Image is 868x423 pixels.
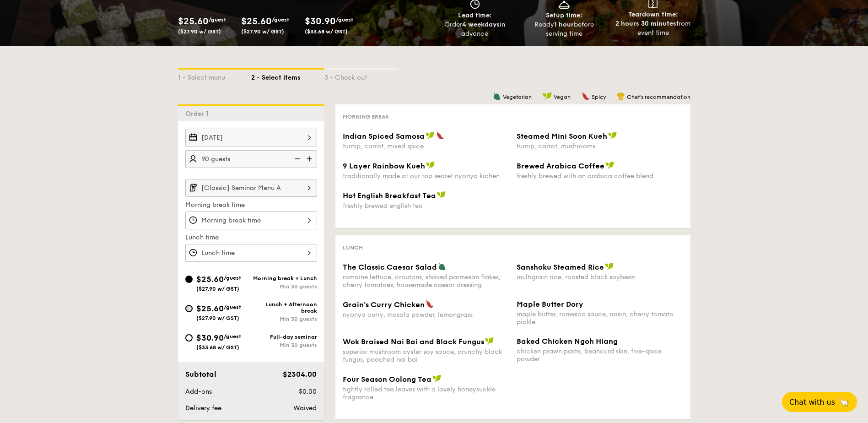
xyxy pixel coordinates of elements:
div: Min 30 guests [251,342,317,348]
span: Spicy [592,94,606,100]
span: /guest [209,16,226,23]
div: turnip, carrot, mixed spice [343,142,509,150]
span: Baked Chicken Ngoh Hiang [517,337,618,346]
div: maple butter, romesco sauce, raisin, cherry tomato pickle [517,310,683,326]
span: ($33.68 w/ GST) [196,344,239,351]
label: Morning break time [185,201,317,210]
span: Vegetarian [503,94,532,100]
img: icon-vegan.f8ff3823.svg [543,92,552,100]
img: icon-vegan.f8ff3823.svg [605,161,615,169]
img: icon-spicy.37a8142b.svg [436,131,444,140]
div: freshly brewed with an arabica coffee blend [517,172,683,180]
div: tightly rolled tea leaves with a lovely honeysuckle fragrance [343,385,509,401]
img: icon-vegan.f8ff3823.svg [432,374,442,383]
div: turnip, carrot, mushrooms [517,142,683,150]
img: icon-vegan.f8ff3823.svg [437,191,446,199]
button: Chat with us🦙 [782,392,857,412]
span: /guest [224,275,241,281]
div: Order in advance [434,20,516,38]
span: $2304.00 [283,370,317,379]
div: chicken prawn paste, beancurd skin, five-spice powder [517,347,683,363]
span: ($33.68 w/ GST) [305,28,348,35]
img: icon-spicy.37a8142b.svg [582,92,590,100]
input: $25.60/guest($27.90 w/ GST)Lunch + Afternoon breakMin 30 guests [185,305,193,312]
img: icon-reduce.1d2dbef1.svg [290,150,303,168]
strong: 1 hour [554,21,574,28]
span: Chat with us [789,398,835,407]
label: Lunch time [185,233,317,242]
span: /guest [336,16,353,23]
img: icon-vegan.f8ff3823.svg [608,131,617,140]
span: /guest [272,16,289,23]
span: Sanshoku Steamed Rice [517,263,604,271]
span: $0.00 [299,388,317,396]
div: Lunch + Afternoon break [251,301,317,314]
span: ($27.90 w/ GST) [178,28,221,35]
span: ($27.90 w/ GST) [241,28,284,35]
span: Wok Braised Nai Bai and Black Fungus [343,337,484,346]
input: Morning break time [185,211,317,229]
span: Lunch [343,244,363,251]
input: Number of guests [185,150,317,168]
img: icon-vegan.f8ff3823.svg [605,262,614,271]
span: $25.60 [196,274,224,284]
span: Four Season Oolong Tea [343,375,431,384]
span: Hot English Breakfast Tea [343,191,436,200]
span: Chef's recommendation [627,94,690,100]
span: Vegan [554,94,571,100]
img: icon-vegetarian.fe4039eb.svg [438,262,446,271]
span: 9 Layer Rainbow Kueh [343,162,425,170]
input: $25.60/guest($27.90 w/ GST)Morning break + LunchMin 30 guests [185,276,193,283]
span: ($27.90 w/ GST) [196,315,239,321]
span: /guest [224,333,241,340]
div: 1 - Select menu [178,70,251,82]
strong: 4 weekdays [462,21,500,28]
span: Brewed Arabica Coffee [517,162,604,170]
span: $30.90 [196,333,224,343]
span: The Classic Caesar Salad [343,263,437,271]
div: superior mushroom oyster soy sauce, crunchy black fungus, poached nai bai [343,348,509,363]
span: Order 1 [185,110,212,118]
span: $25.60 [196,304,224,314]
span: $25.60 [241,16,272,27]
img: icon-spicy.37a8142b.svg [426,300,434,308]
span: 🦙 [839,397,850,407]
img: icon-vegan.f8ff3823.svg [485,337,494,345]
div: Min 30 guests [251,283,317,290]
span: $30.90 [305,16,336,27]
div: traditionally made at our top secret nyonya kichen [343,172,509,180]
span: Steamed Mini Soon Kueh [517,132,607,141]
img: icon-chevron-right.3c0dfbd6.svg [302,179,317,196]
img: icon-vegetarian.fe4039eb.svg [493,92,501,100]
span: Lead time: [458,11,492,19]
span: $25.60 [178,16,209,27]
div: multigrain rice, roasted black soybean [517,273,683,281]
span: /guest [224,304,241,310]
div: freshly brewed english tea [343,202,509,210]
input: $30.90/guest($33.68 w/ GST)Full-day seminarMin 30 guests [185,334,193,342]
span: Delivery fee [185,404,221,412]
span: Grain's Curry Chicken [343,300,425,309]
div: Full-day seminar [251,334,317,340]
img: icon-vegan.f8ff3823.svg [426,131,435,140]
strong: 2 hours 30 minutes [615,20,676,27]
input: Event date [185,129,317,146]
img: icon-vegan.f8ff3823.svg [426,161,435,169]
span: Morning break [343,114,389,120]
div: Ready before serving time [523,20,605,38]
span: Setup time: [546,11,582,19]
div: nyonya curry, masala powder, lemongrass [343,311,509,319]
img: icon-add.58712e84.svg [303,150,317,168]
div: 3 - Check out [324,70,398,82]
img: icon-chef-hat.a58ddaea.svg [617,92,625,100]
span: Add-ons [185,388,212,396]
span: ($27.90 w/ GST) [196,286,239,292]
span: Subtotal [185,370,216,379]
input: Lunch time [185,244,317,262]
span: Indian Spiced Samosa [343,132,425,141]
div: from event time [612,19,694,38]
span: Waived [293,404,317,412]
div: Min 30 guests [251,316,317,322]
span: Maple Butter Dory [517,300,583,309]
div: Morning break + Lunch [251,275,317,282]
